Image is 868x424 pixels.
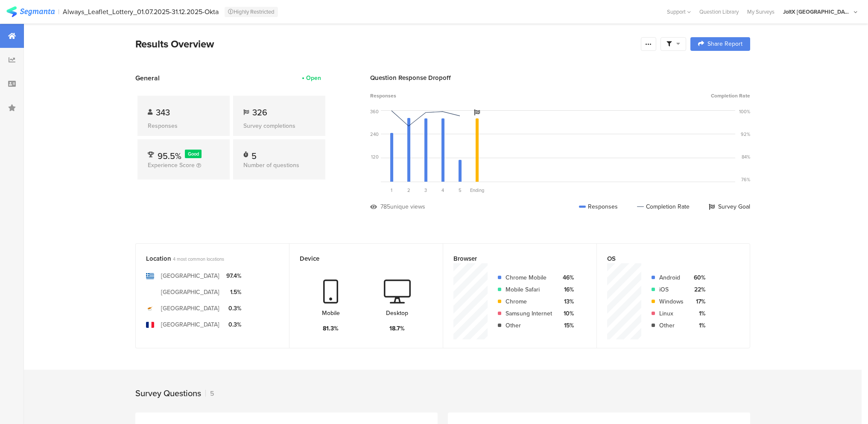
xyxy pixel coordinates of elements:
[370,92,396,100] span: Responses
[226,320,241,329] div: 0.3%
[148,161,195,170] span: Experience Score
[607,254,725,263] div: OS
[158,150,181,162] span: 95.5%
[506,297,552,306] div: Chrome
[690,297,705,306] div: 17%
[322,309,340,318] div: Mobile
[659,297,684,306] div: Windows
[161,320,219,329] div: [GEOGRAPHIC_DATA]
[389,324,405,333] div: 18.7%
[161,304,219,313] div: [GEOGRAPHIC_DATA]
[690,285,705,294] div: 22%
[135,36,637,52] div: Results Overview
[135,387,201,400] div: Survey Questions
[559,285,574,294] div: 16%
[251,150,257,158] div: 5
[453,254,572,263] div: Browser
[243,121,315,130] div: Survey completions
[659,285,684,294] div: iOS
[226,288,241,297] div: 1.5%
[226,304,241,313] div: 0.3%
[135,73,160,83] span: General
[506,285,552,294] div: Mobile Safari
[146,254,265,263] div: Location
[559,273,574,282] div: 46%
[506,309,552,318] div: Samsung Internet
[659,273,684,282] div: Android
[63,8,219,16] div: Always_Leaflet_Lottery_01.07.2025-31.12.2025-Okta
[743,8,779,16] a: My Surveys
[637,202,690,211] div: Completion Rate
[252,106,267,119] span: 326
[739,108,750,115] div: 100%
[370,108,379,115] div: 360
[741,131,750,138] div: 92%
[370,131,379,138] div: 240
[459,187,462,194] span: 5
[711,92,750,100] span: Completion Rate
[559,321,574,330] div: 15%
[161,288,219,297] div: [GEOGRAPHIC_DATA]
[6,6,55,17] img: segmanta logo
[58,7,59,17] div: |
[707,41,742,47] span: Share Report
[659,309,684,318] div: Linux
[407,187,410,194] span: 2
[391,187,392,194] span: 1
[161,271,219,280] div: [GEOGRAPHIC_DATA]
[783,8,851,16] div: JoltX [GEOGRAPHIC_DATA]
[371,153,379,160] div: 120
[390,202,425,211] div: unique views
[690,309,705,318] div: 1%
[690,273,705,282] div: 60%
[188,150,199,157] span: Good
[741,176,750,183] div: 76%
[225,7,278,17] div: Highly Restricted
[709,202,750,211] div: Survey Goal
[559,297,574,306] div: 13%
[386,309,408,318] div: Desktop
[559,309,574,318] div: 10%
[380,202,390,211] div: 785
[579,202,618,211] div: Responses
[226,271,241,280] div: 97.4%
[156,106,170,119] span: 343
[306,74,321,82] div: Open
[424,187,427,194] span: 3
[474,109,480,115] i: Survey Goal
[506,273,552,282] div: Chrome Mobile
[659,321,684,330] div: Other
[742,153,750,160] div: 84%
[300,254,418,263] div: Device
[667,5,691,18] div: Support
[173,256,224,262] span: 4 most common locations
[506,321,552,330] div: Other
[468,187,485,194] div: Ending
[243,161,299,170] span: Number of questions
[205,389,214,398] div: 5
[690,321,705,330] div: 1%
[441,187,444,194] span: 4
[323,324,339,333] div: 81.3%
[695,8,743,16] a: Question Library
[148,121,219,130] div: Responses
[370,73,750,82] div: Question Response Dropoff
